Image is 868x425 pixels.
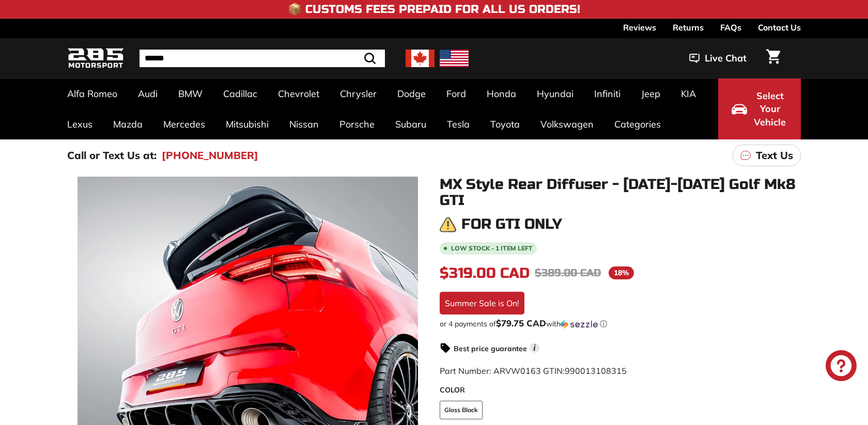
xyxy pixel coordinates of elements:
a: Cadillac [213,78,268,109]
a: BMW [168,78,213,109]
a: Tesla [437,109,480,139]
a: Ford [436,78,476,109]
a: Honda [476,78,526,109]
a: Returns [673,19,704,36]
a: Lexus [57,109,103,139]
span: 990013108315 [565,366,627,376]
a: Audi [128,78,168,109]
p: Call or Text Us at: [67,148,157,163]
div: or 4 payments of$79.75 CADwithSezzle Click to learn more about Sezzle [440,319,801,329]
span: $79.75 CAD [496,318,546,328]
a: Jeep [631,78,671,109]
a: Chrysler [330,78,387,109]
h3: For GTI only [461,216,562,232]
img: warning.png [440,216,456,233]
span: i [530,343,539,353]
a: Cart [760,41,786,76]
a: Hyundai [526,78,584,109]
div: or 4 payments of with [440,319,801,329]
strong: Best price guarantee [454,344,527,353]
a: Subaru [385,109,437,139]
span: 18% [609,266,634,279]
div: Summer Sale is On! [440,292,524,314]
input: Search [139,50,385,67]
a: Chevrolet [268,78,330,109]
label: COLOR [440,385,801,396]
span: $389.00 CAD [535,266,601,279]
a: KIA [671,78,706,109]
span: Live Chat [705,52,747,65]
a: Contact Us [758,19,801,36]
button: Select Your Vehicle [718,78,801,139]
a: Text Us [733,145,801,166]
a: Infiniti [584,78,631,109]
a: Nissan [279,109,329,139]
a: Reviews [623,19,656,36]
span: Select Your Vehicle [752,89,787,129]
a: Mitsubishi [215,109,279,139]
a: Alfa Romeo [57,78,128,109]
p: Text Us [756,148,793,163]
span: Part Number: ARVW0163 GTIN: [440,366,627,376]
a: Mazda [103,109,153,139]
inbox-online-store-chat: Shopify online store chat [823,350,860,384]
a: Volkswagen [530,109,604,139]
a: FAQs [720,19,741,36]
a: Categories [604,109,671,139]
span: Low stock - 1 item left [451,245,533,251]
img: Logo_285_Motorsport_areodynamics_components [67,46,124,71]
button: Live Chat [676,45,760,71]
a: Porsche [329,109,385,139]
a: Dodge [387,78,436,109]
a: Mercedes [153,109,215,139]
a: Toyota [480,109,530,139]
span: $319.00 CAD [440,264,530,282]
h4: 📦 Customs Fees Prepaid for All US Orders! [288,3,580,15]
img: Sezzle [561,320,598,329]
a: [PHONE_NUMBER] [162,148,258,163]
h1: MX Style Rear Diffuser - [DATE]-[DATE] Golf Mk8 GTI [440,177,801,209]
